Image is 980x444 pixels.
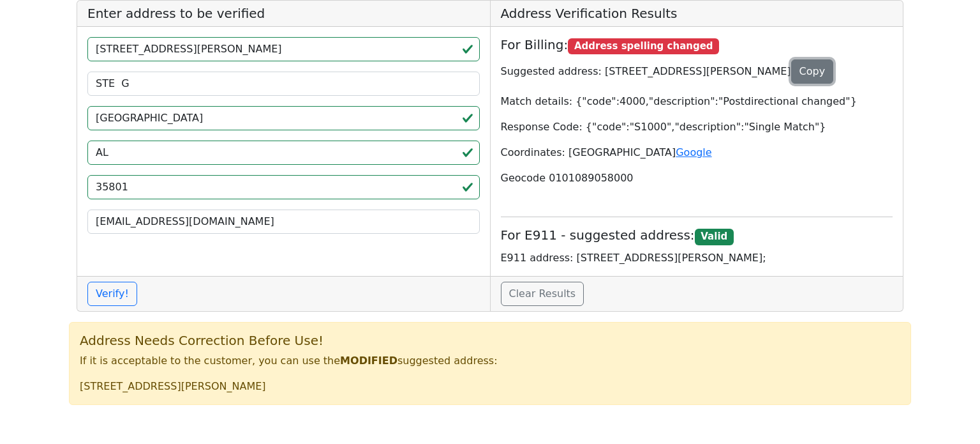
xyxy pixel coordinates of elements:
[87,72,480,96] input: Street Line 2 (can be empty)
[340,355,397,367] b: MODIFIED
[87,282,137,306] button: Verify!
[87,210,480,234] input: Your Email
[501,119,893,135] p: Response Code: {"code":"S1000","description":"Single Match"}
[87,106,480,130] input: City
[501,250,893,266] p: E911 address: [STREET_ADDRESS][PERSON_NAME];
[501,145,893,160] p: Coordinates: [GEOGRAPHIC_DATA]
[80,353,900,369] p: If it is acceptable to the customer, you can use the suggested address:
[501,282,584,306] a: Clear Results
[501,37,893,54] h5: For Billing:
[87,175,480,199] input: ZIP code 5 or 5+4
[87,37,480,61] input: Street Line 1
[501,227,893,245] h5: For E911 - suggested address:
[568,38,719,55] span: Address spelling changed
[791,59,834,84] button: Copy
[695,229,734,245] span: Valid
[491,1,903,27] h5: Address Verification Results
[501,94,893,109] p: Match details: {"code":4000,"description":"Postdirectional changed"}
[80,333,900,348] h5: Address Needs Correction Before Use!
[501,59,893,84] p: Suggested address: [STREET_ADDRESS][PERSON_NAME]
[87,141,480,165] input: 2-Letter State
[77,1,490,27] h5: Enter address to be verified
[501,171,893,186] p: Geocode 0101089058000
[80,379,900,394] p: [STREET_ADDRESS][PERSON_NAME]
[676,146,711,158] a: Google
